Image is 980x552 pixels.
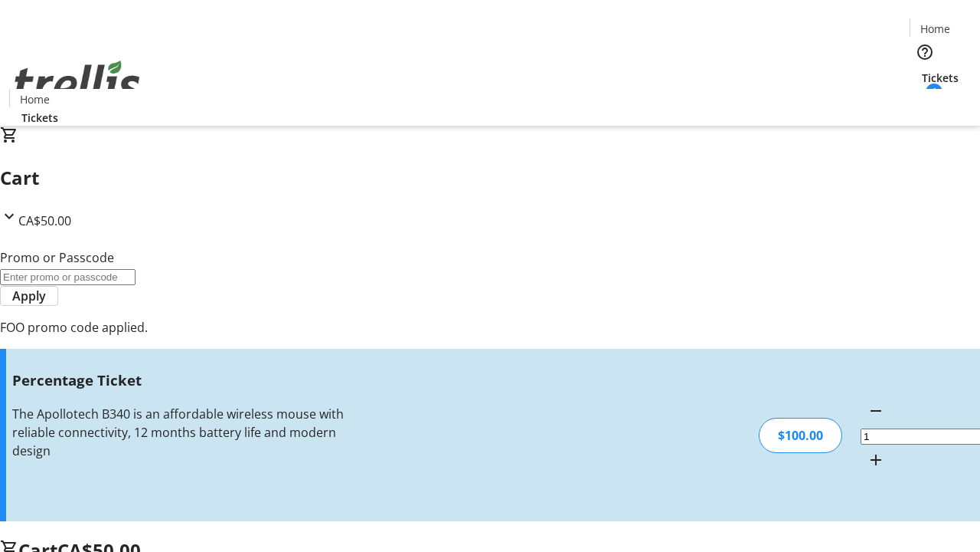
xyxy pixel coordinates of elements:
[910,21,959,37] a: Home
[910,70,971,86] a: Tickets
[9,44,145,120] img: Orient E2E Organization pi57r93IVV's Logo
[12,287,46,305] span: Apply
[9,110,70,126] a: Tickets
[861,396,891,426] button: Decrement by one
[920,21,950,37] span: Home
[20,91,50,107] span: Home
[18,212,71,229] span: CA$50.00
[12,370,347,391] h3: Percentage Ticket
[910,86,940,117] button: Cart
[21,110,58,126] span: Tickets
[922,70,959,86] span: Tickets
[10,91,59,107] a: Home
[759,418,842,453] div: $100.00
[12,405,347,460] div: The Apollotech B340 is an affordable wireless mouse with reliable connectivity, 12 months battery...
[910,37,940,67] button: Help
[861,445,891,475] button: Increment by one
